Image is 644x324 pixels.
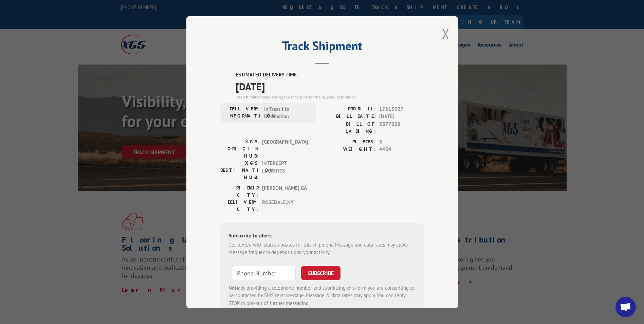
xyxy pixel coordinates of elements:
span: INTERCEPT LOGISTICS [262,159,308,181]
input: Phone Number [231,266,296,280]
div: by providing a telephone number and submitting this form you are consenting to be contacted by SM... [228,284,416,307]
label: BILL DATE: [322,113,376,121]
span: 4454 [379,146,424,154]
span: In Transit to Destination [264,105,310,120]
button: Close modal [442,25,449,43]
label: PICKUP CITY: [220,184,259,198]
label: PIECES: [322,138,376,146]
div: Subscribe to alerts [228,231,416,241]
div: Open chat [615,297,636,317]
span: [GEOGRAPHIC_DATA] [262,138,308,159]
button: SUBSCRIBE [301,266,341,280]
span: [DATE] [379,113,424,121]
div: The estimated time is using the time zone for the delivery destination. [236,94,424,100]
strong: Note: [228,284,240,291]
div: Get texted with status updates for this shipment. Message and data rates may apply. Message frequ... [228,241,416,256]
label: BILL OF LADING: [322,120,376,134]
label: DELIVERY INFORMATION: [222,105,261,120]
label: ESTIMATED DELIVERY TIME: [236,71,424,79]
span: [DATE] [236,78,424,94]
label: XGS DESTINATION HUB: [220,159,259,181]
span: 17613027 [379,105,424,113]
label: XGS ORIGIN HUB: [220,138,259,159]
span: ROSEDALE , NY [262,198,308,213]
span: 3377029 [379,120,424,134]
span: 8 [379,138,424,146]
label: WEIGHT: [322,146,376,154]
span: [PERSON_NAME] , GA [262,184,308,198]
h2: Track Shipment [220,41,424,54]
label: DELIVERY CITY: [220,198,259,213]
label: PROBILL: [322,105,376,113]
